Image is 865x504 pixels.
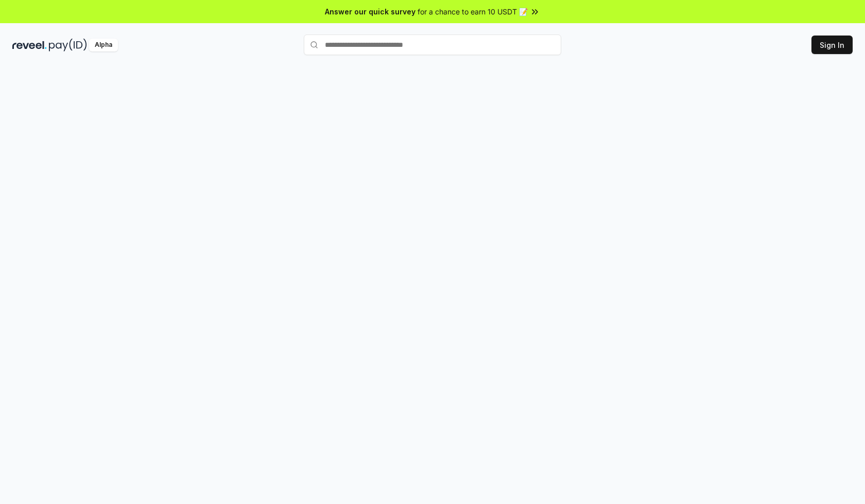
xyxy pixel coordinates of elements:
[325,6,416,17] span: Answer our quick survey
[49,39,87,51] img: pay_id
[12,39,47,51] img: reveel_dark
[89,39,118,51] div: Alpha
[418,6,528,17] span: for a chance to earn 10 USDT 📝
[811,36,853,54] button: Sign In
